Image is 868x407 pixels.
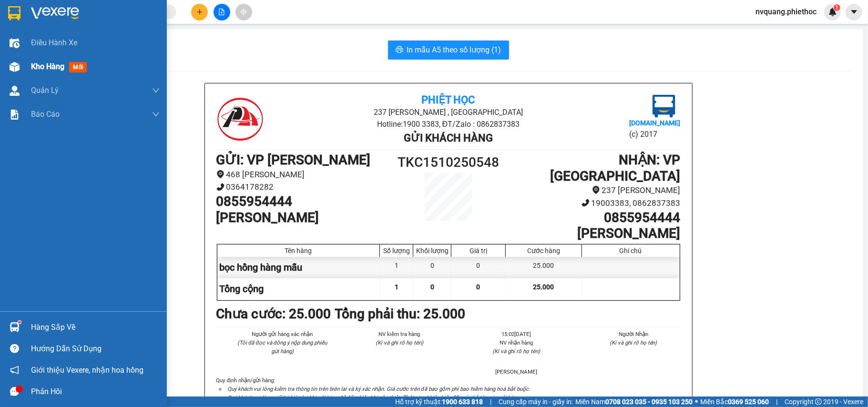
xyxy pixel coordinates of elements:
div: Hàng sắp về [31,320,160,335]
span: nvquang.phiethoc [748,6,824,18]
i: (Kí và ghi rõ họ tên) [610,339,657,346]
span: aim [240,9,247,15]
span: 1 [835,4,838,11]
li: Hotline: 1900 3383, ĐT/Zalo : 0862837383 [294,118,603,130]
li: 19003383, 0862837383 [506,197,680,210]
li: (c) 2017 [629,128,680,140]
b: Gửi khách hàng [404,132,493,144]
li: 468 [PERSON_NAME] [216,168,390,181]
span: environment [216,170,225,178]
span: phone [216,183,225,191]
span: Miền Bắc [700,397,769,407]
i: Quý khách vui lòng kiểm tra thông tin trên biên lai và ký xác nhận. Giá cước trên đã bao gồm phí ... [228,386,530,392]
div: 25.000 [506,257,582,278]
span: Cung cấp máy in - giấy in: [499,397,573,407]
li: 237 [PERSON_NAME] [506,184,680,197]
img: icon-new-feature [828,8,837,16]
h1: [PERSON_NAME] [216,210,390,226]
span: | [490,397,491,407]
img: logo.jpg [216,95,264,142]
li: 237 [PERSON_NAME] , [GEOGRAPHIC_DATA] [89,23,398,35]
img: logo.jpg [653,95,675,118]
span: copyright [815,398,822,405]
span: | [776,397,777,407]
span: message [10,387,19,396]
b: [DOMAIN_NAME] [629,119,680,127]
span: ⚪️ [695,400,698,404]
button: plus [191,4,208,20]
span: down [152,111,160,118]
b: Chưa cước : 25.000 [216,306,331,322]
span: plus [196,9,203,15]
b: Tổng phải thu: 25.000 [335,306,466,322]
sup: 1 [18,321,21,324]
span: Giới thiệu Vexere, nhận hoa hồng [31,364,143,376]
img: warehouse-icon [10,322,20,332]
b: GỬI : VP [PERSON_NAME] [216,152,371,168]
i: Quý khách vui lòng giữ lại biên lai khi gửi hàng để đối chiếu khi cần thiết. Thời gian khiếu kiện... [228,394,521,401]
h1: TKC1510250548 [390,152,507,173]
h1: [PERSON_NAME] [506,225,680,242]
i: (Tôi đã đọc và đồng ý nộp dung phiếu gửi hàng) [237,339,327,355]
h1: 0855954444 [216,193,390,210]
strong: 1900 633 818 [442,398,483,406]
img: solution-icon [10,110,20,120]
div: bọc hồng hàng mẫu [217,257,380,278]
strong: 0369 525 060 [728,398,769,406]
sup: 1 [834,4,840,11]
li: Hotline: 1900 3383, ĐT/Zalo : 0862837383 [89,35,398,47]
span: Tổng cộng [220,283,264,295]
span: caret-down [850,8,858,16]
b: NHẬN : VP [GEOGRAPHIC_DATA] [551,152,681,184]
div: Ghi chú [584,247,677,254]
img: warehouse-icon [10,62,20,72]
span: down [152,87,160,94]
span: 0 [430,283,434,291]
div: Số lượng [382,247,410,254]
div: Hướng dẫn sử dụng [31,342,160,356]
button: printerIn mẫu A5 theo số lượng (1) [388,41,509,60]
span: notification [10,366,19,375]
li: NV nhận hàng [470,338,564,347]
div: Giá trị [454,247,503,254]
span: In mẫu A5 theo số lượng (1) [407,44,501,56]
li: NV kiểm tra hàng [352,330,447,338]
button: file-add [214,4,230,20]
img: logo.jpg [12,12,60,60]
span: 1 [395,283,398,291]
span: printer [396,46,403,55]
button: caret-down [846,4,862,20]
div: Phản hồi [31,385,160,399]
i: (Kí và ghi rõ họ tên) [492,348,540,355]
li: 15:02[DATE] [470,330,564,338]
h1: 0855954444 [506,210,680,226]
span: Báo cáo [31,108,60,120]
div: Cước hàng [508,247,579,254]
b: Phiệt Học [421,94,475,106]
span: environment [592,186,600,194]
div: 0 [451,257,506,278]
div: 1 [380,257,413,278]
span: question-circle [10,344,19,353]
li: [PERSON_NAME] [470,367,564,376]
i: (Kí và ghi rõ họ tên) [376,339,423,346]
span: 0 [477,283,480,291]
span: Miền Nam [575,397,693,407]
div: Tên hàng [220,247,378,254]
img: warehouse-icon [10,38,20,48]
li: 237 [PERSON_NAME] , [GEOGRAPHIC_DATA] [294,106,603,118]
li: Người Nhận [586,330,681,338]
div: 0 [413,257,451,278]
button: aim [235,4,252,20]
span: Hỗ trợ kỹ thuật: [395,397,483,407]
div: Khối lượng [416,247,449,254]
strong: 0708 023 035 - 0935 103 250 [605,398,693,406]
img: warehouse-icon [10,86,20,96]
span: Kho hàng [31,62,64,71]
span: 25.000 [533,283,554,291]
span: file-add [218,9,225,15]
li: 0364178282 [216,181,390,193]
img: logo-vxr [8,6,20,20]
span: Điều hành xe [31,37,77,49]
span: phone [582,199,590,207]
